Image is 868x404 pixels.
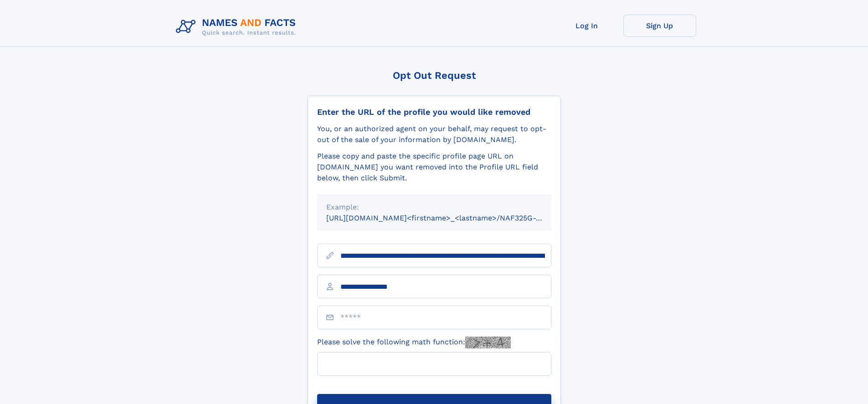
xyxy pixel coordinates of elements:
a: Log In [550,15,623,37]
label: Please solve the following math function: [317,337,511,348]
div: Opt Out Request [308,70,561,81]
img: Logo Names and Facts [172,15,303,39]
div: Please copy and paste the specific profile page URL on [DOMAIN_NAME] you want removed into the Pr... [317,151,551,184]
div: You, or an authorized agent on your behalf, may request to opt-out of the sale of your informatio... [317,123,551,145]
div: Example: [326,202,542,213]
small: [URL][DOMAIN_NAME]<firstname>_<lastname>/NAF325G-xxxxxxxx [326,214,569,222]
div: Enter the URL of the profile you would like removed [317,107,551,117]
a: Sign Up [623,15,696,37]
